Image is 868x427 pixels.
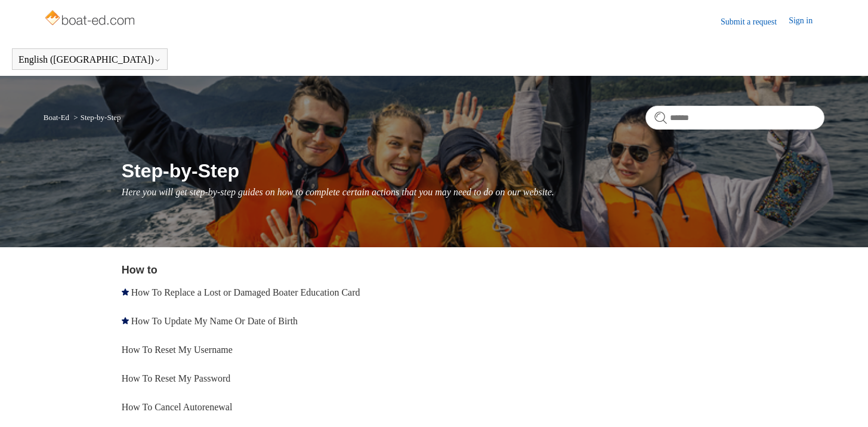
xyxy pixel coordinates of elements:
svg: Promoted article [122,288,129,296]
a: Boat-Ed [44,113,69,122]
li: Boat-Ed [44,113,72,122]
a: How To Update My Name Or Date of Birth [131,316,298,326]
a: How to [122,264,157,276]
div: Live chat [828,387,859,418]
a: How To Cancel Autorenewal [122,402,233,412]
button: English ([GEOGRAPHIC_DATA]) [18,54,161,65]
h1: Step-by-Step [122,156,825,185]
input: Search [645,106,824,130]
svg: Promoted article [122,317,129,324]
a: How To Reset My Username [122,345,233,355]
a: How To Reset My Password [122,373,231,383]
a: Sign in [789,14,824,29]
a: Submit a request [721,16,789,28]
a: How To Replace a Lost or Damaged Boater Education Card [131,287,360,297]
img: Boat-Ed Help Center home page [44,7,138,31]
li: Step-by-Step [71,113,121,122]
p: Here you will get step-by-step guides on how to complete certain actions that you may need to do ... [122,185,825,199]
